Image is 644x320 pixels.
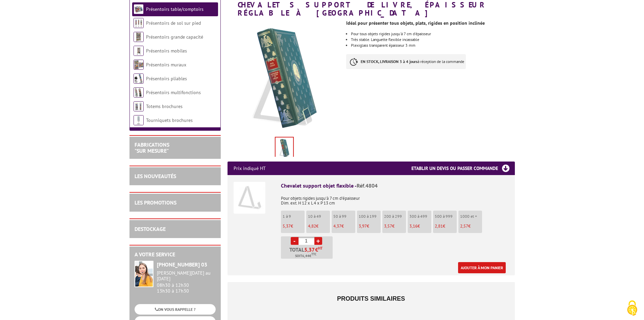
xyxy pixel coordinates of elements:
[435,224,457,229] p: €
[411,162,515,175] h3: Etablir un devis ou passer commande
[157,270,216,294] div: 08h30 à 12h30 13h30 à 17h30
[460,214,482,219] p: 1000 et +
[283,224,305,229] p: €
[308,224,330,229] p: €
[134,4,144,14] img: Présentoirs table/comptoirs
[157,261,207,268] strong: [PHONE_NUMBER] 03
[135,141,169,154] a: FABRICATIONS"Sur Mesure"
[291,237,299,245] a: -
[460,223,468,229] span: 2,57
[134,46,144,56] img: Présentoirs mobiles
[435,223,443,229] span: 2,81
[333,223,341,229] span: 4,37
[460,224,482,229] p: €
[308,214,330,219] p: 10 à 49
[361,59,418,64] strong: EN STOCK, LIVRAISON 3 à 4 jours
[458,262,506,273] a: Ajouter à mon panier
[409,214,431,219] p: 300 à 499
[302,253,309,259] span: 6,44
[134,18,144,28] img: Présentoirs de sol sur pied
[351,32,515,36] li: Pour tous objets rigides jusqu'à 7 cm d'épaisseur
[359,223,367,229] span: 3,97
[146,6,204,12] a: Présentoirs table/comptoirs
[234,182,265,214] img: Chevalet support objet flexible
[295,253,316,259] span: Soit €
[409,224,431,229] p: €
[384,224,406,229] p: €
[311,252,316,256] sup: TTC
[318,246,323,251] sup: HT
[134,115,144,125] img: Tourniquets brochures
[283,214,305,219] p: 1 à 9
[146,34,203,40] a: Présentoirs grande capacité
[276,137,293,158] img: chevalets_4804.jpg
[146,89,201,95] a: Présentoirs multifonctions
[146,103,183,109] a: Totems brochures
[135,252,216,258] h2: A votre service
[135,261,153,287] img: widget-service.jpg
[333,214,355,219] p: 50 à 99
[624,300,641,317] img: Cookies (fenêtre modale)
[134,101,144,111] img: Totems brochures
[134,73,144,84] img: Présentoirs pliables
[234,162,266,175] p: Prix indiqué HT
[228,20,341,134] img: chevalets_4804.jpg
[146,62,186,68] a: Présentoirs muraux
[135,173,176,179] a: LES NOUVEAUTÉS
[346,54,466,69] p: à réception de la commande
[384,223,392,229] span: 3,57
[346,20,485,26] strong: Idéal pour présenter tous objets, plats, rigides en position inclinée
[135,226,166,232] a: DESTOCKAGE
[315,247,318,252] span: €
[283,223,291,229] span: 5,37
[357,182,378,189] span: Réf.4804
[146,76,187,82] a: Présentoirs pliables
[134,32,144,42] img: Présentoirs grande capacité
[146,20,201,26] a: Présentoirs de sol sur pied
[157,270,216,282] div: [PERSON_NAME][DATE] au [DATE]
[146,48,187,54] a: Présentoirs mobiles
[359,214,381,219] p: 100 à 199
[308,223,316,229] span: 4,82
[351,43,515,47] li: Plexiglass transparent épaisseur 3 mm
[384,214,406,219] p: 200 à 299
[359,224,381,229] p: €
[333,224,355,229] p: €
[351,38,515,42] li: Très stable. Languette flexible incassable
[314,237,322,245] a: +
[146,117,193,123] a: Tourniquets brochures
[134,87,144,98] img: Présentoirs multifonctions
[135,199,176,206] a: LES PROMOTIONS
[281,191,509,206] p: Pour objets rigides jusqu'à 7 cm d'épaisseur Dim. ext. H 12 x L 4 x P 13 cm
[134,60,144,70] img: Présentoirs muraux
[435,214,457,219] p: 500 à 999
[337,295,405,302] span: Produits similaires
[620,297,644,320] button: Cookies (fenêtre modale)
[283,247,333,259] p: Total
[281,182,509,190] div: Chevalet support objet flexible -
[304,247,315,252] span: 5,37
[409,223,418,229] span: 3,16
[135,304,216,315] a: ON VOUS RAPPELLE ?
